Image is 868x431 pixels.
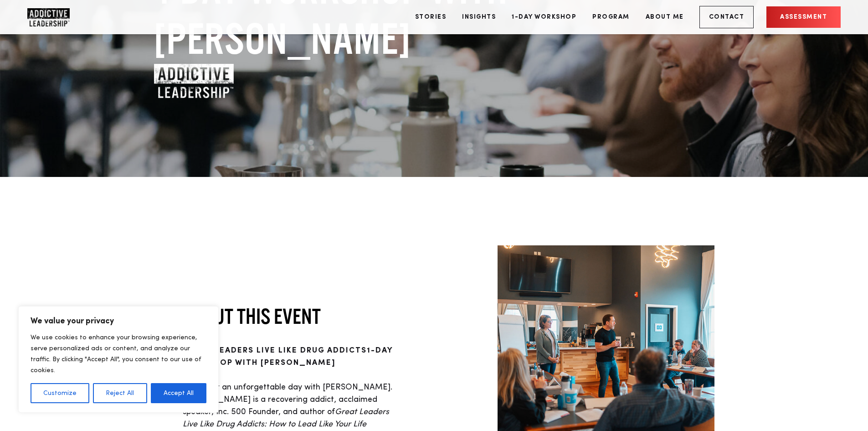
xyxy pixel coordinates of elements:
button: Accept All [151,383,206,403]
img: Company Logo [27,8,70,26]
a: Privacy Policy [149,105,188,112]
span: First name [182,1,210,8]
h2: About this event [183,302,396,330]
strong: Great Leaders Live Like Drug Addicts [183,347,367,354]
a: Assessment [766,6,841,28]
p: We value your privacy [31,316,206,327]
button: Reject All [93,383,147,403]
p: We use cookies to enhance your browsing experience, serve personalized ads or content, and analyz... [31,332,206,376]
a: Home [27,8,82,26]
a: Contact [699,6,754,28]
button: Customize [31,383,89,403]
div: We value your privacy [18,306,219,413]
